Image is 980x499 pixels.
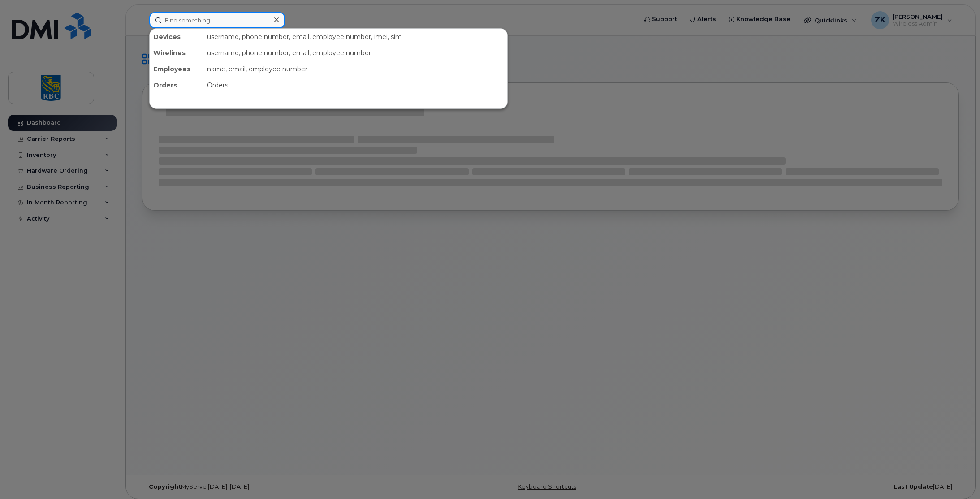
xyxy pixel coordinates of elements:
div: Orders [150,77,203,93]
div: name, email, employee number [203,61,507,77]
div: username, phone number, email, employee number, imei, sim [203,29,507,45]
div: Employees [150,61,203,77]
div: Devices [150,29,203,45]
div: Wirelines [150,45,203,61]
div: username, phone number, email, employee number [203,45,507,61]
div: Orders [203,77,507,93]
